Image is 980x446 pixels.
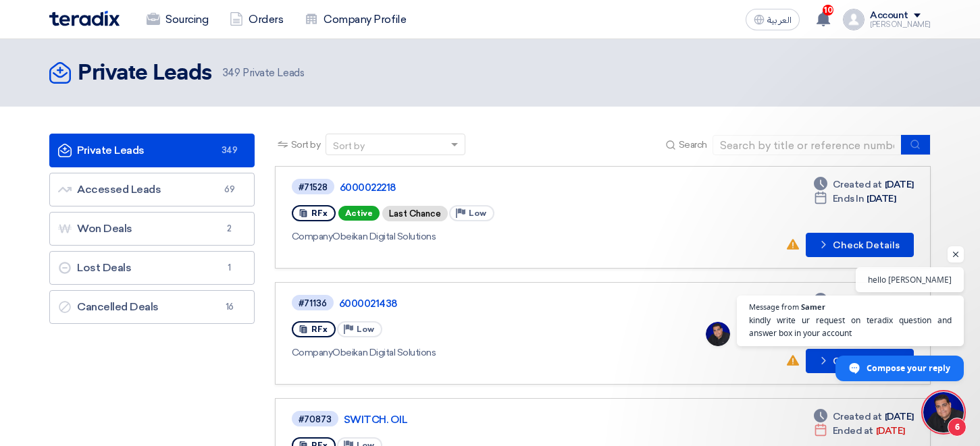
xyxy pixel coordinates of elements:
a: Won Deals2 [49,212,255,246]
span: Active [338,206,380,221]
span: 1 [222,261,238,275]
h2: Private Leads [78,60,212,87]
div: [DATE] [814,192,896,206]
span: kindly write ur request on teradix question and answer box in your account [749,314,952,339]
div: Account [870,10,908,22]
div: Sort by [333,139,365,153]
span: 10 [823,5,833,16]
div: #71528 [299,183,328,192]
span: Created at [833,410,882,424]
span: Search [679,138,707,152]
button: العربية [746,9,800,30]
span: Samer [801,303,825,310]
a: 6000022218 [340,182,677,194]
a: Company Profile [294,5,417,34]
img: profile_test.png [843,9,865,30]
button: Check Details [806,233,914,257]
a: Private Leads349 [49,134,255,167]
div: Open chat [923,392,964,433]
span: Compose your reply [867,356,950,380]
a: Sourcing [136,5,219,34]
span: Created at [833,177,882,192]
span: Low [357,325,374,334]
a: Cancelled Deals16 [49,290,255,324]
span: Company [292,231,333,242]
span: Ended at [833,424,873,438]
div: Obeikan Digital Solutions [292,229,680,244]
a: 6000021438 [339,298,677,310]
div: Obeikan Digital Solutions [292,345,679,360]
span: العربية [767,16,792,25]
span: Sort by [291,138,321,152]
div: Last Chance [382,206,448,221]
span: 2 [222,222,238,235]
span: 349 [222,144,238,157]
span: hello [PERSON_NAME] [868,273,952,286]
input: Search by title or reference number [713,135,902,155]
span: Low [469,208,486,218]
div: [PERSON_NAME] [870,21,931,28]
span: Ends In [833,192,865,206]
div: [DATE] [814,410,914,424]
div: #70873 [299,415,332,424]
a: Accessed Leads69 [49,173,255,206]
a: Lost Deals1 [49,251,255,285]
span: RFx [311,325,328,334]
div: #71136 [299,299,327,308]
a: SWITCH. OIL [344,414,681,426]
span: 349 [223,67,240,79]
span: Company [292,347,333,358]
span: Message from [749,303,799,310]
span: Private Leads [223,65,304,81]
a: Orders [219,5,294,34]
span: RFx [311,208,328,218]
div: [DATE] [814,424,905,438]
span: 6 [948,418,966,437]
span: 16 [222,300,238,314]
div: [DATE] [814,177,914,192]
span: 69 [222,183,238,196]
img: Teradix logo [49,11,120,26]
